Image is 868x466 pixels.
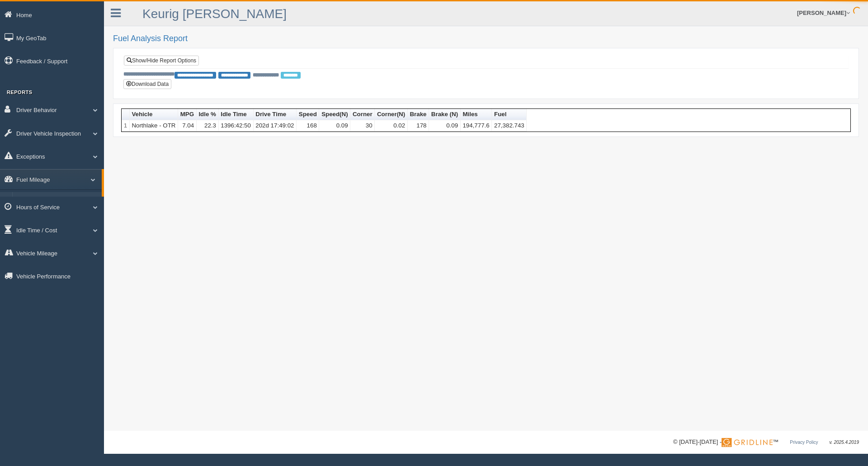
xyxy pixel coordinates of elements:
button: Download Data [123,79,171,89]
img: Gridline [722,438,773,447]
span: v. 2025.4.2019 [830,440,859,445]
a: Privacy Policy [790,440,818,445]
td: 7.04 [178,120,197,132]
td: 1 [122,120,130,132]
th: Sort column [350,109,375,120]
th: Sort column [375,109,408,120]
a: Show/Hide Report Options [124,56,199,66]
th: Sort column [429,109,461,120]
th: Sort column [492,109,527,120]
td: 202d 17:49:02 [254,120,297,132]
th: Sort column [408,109,429,120]
td: 0.09 [429,120,461,132]
td: 178 [408,120,429,132]
td: 1396:42:50 [219,120,254,132]
td: 0.09 [319,120,350,132]
th: Sort column [254,109,297,120]
th: Sort column [197,109,219,120]
th: Sort column [461,109,492,120]
td: Northlake - OTR [130,120,178,132]
td: 27,382.743 [492,120,527,132]
h2: Fuel Analysis Report [113,34,859,43]
td: 168 [297,120,319,132]
th: Sort column [219,109,254,120]
th: Sort column [297,109,319,120]
a: Keurig [PERSON_NAME] [142,7,287,21]
td: 30 [350,120,375,132]
a: Fuel Analysis [16,192,102,208]
th: Sort column [319,109,350,120]
td: 0.02 [375,120,408,132]
th: Sort column [130,109,178,120]
td: 194,777.6 [461,120,492,132]
td: 22.3 [197,120,219,132]
th: Sort column [178,109,197,120]
div: © [DATE]-[DATE] - ™ [673,438,859,447]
